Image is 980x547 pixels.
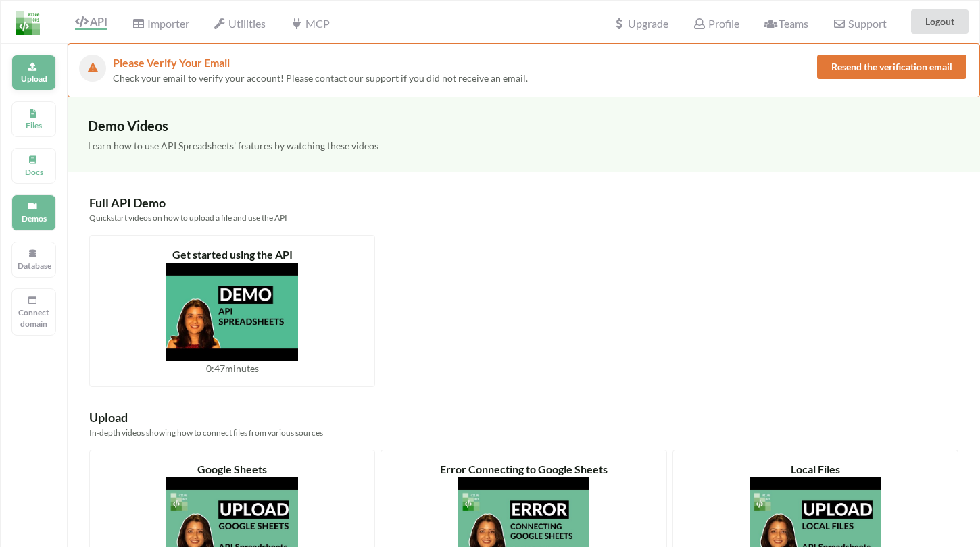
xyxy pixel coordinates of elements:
h3: Demo Videos [88,118,960,134]
button: Resend the verification email [817,55,966,79]
span: Check your email to verify your account! Please contact our support if you did not receive an email. [113,72,528,84]
span: Profile [693,17,739,30]
p: Files [18,120,50,131]
div: Upload [89,409,958,427]
p: Upload [18,73,50,84]
p: Demos [18,213,50,224]
h5: Learn how to use API Spreadsheets' features by watching these videos [88,140,960,152]
span: Support [833,18,886,29]
span: Teams [764,17,808,30]
img: LogoIcon.png [16,11,40,35]
div: Get started using the API [101,246,364,263]
div: Local Files [684,461,947,477]
span: Please Verify Your Email [113,56,230,69]
p: Docs [18,166,50,178]
span: API [75,15,107,28]
span: Importer [132,17,189,30]
span: Upgrade [613,18,668,29]
button: Logout [911,9,969,34]
p: Database [18,260,50,271]
div: Full API Demo [89,194,958,212]
span: Utilities [214,17,266,30]
div: Error Connecting to Google Sheets [392,461,655,477]
p: Connect domain [18,307,50,330]
div: 0:47 minutes [101,361,364,375]
img: video thumbnail [166,263,298,361]
span: MCP [290,17,329,30]
div: Google Sheets [101,461,364,477]
div: Quickstart videos on how to upload a file and use the API [89,212,958,224]
div: In-depth videos showing how to connect files from various sources [89,427,958,439]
